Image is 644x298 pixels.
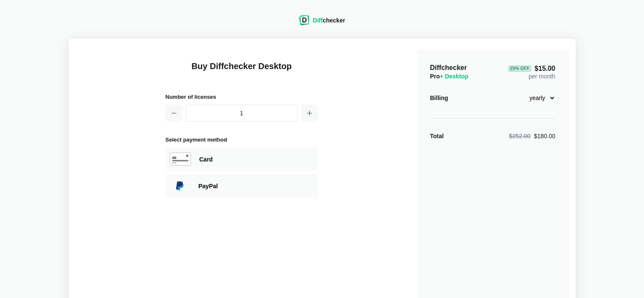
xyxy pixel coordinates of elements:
[199,155,314,164] div: Paying with Card
[509,132,555,140] div: $180.00
[299,15,310,25] img: Diffchecker logo
[430,73,469,80] span: Pro
[430,94,448,102] div: Billing
[199,182,314,190] div: Paying with PayPal
[508,65,555,72] span: $15.00
[166,148,318,171] div: Paying with Card
[440,73,468,80] span: + Desktop
[166,174,318,198] div: Paying with PayPal
[508,64,555,81] div: per month
[166,135,318,144] h2: Select payment method
[299,20,345,27] a: Diffchecker logoDiffchecker
[166,92,318,101] h2: Number of licenses
[508,65,531,72] div: 29 % Off
[313,17,323,24] span: Diff
[509,133,531,139] span: $252.00
[430,64,467,71] span: Diffchecker
[186,105,298,122] input: 1
[313,16,345,25] div: checker
[430,133,444,139] strong: Total
[166,60,318,82] h1: Buy Diffchecker Desktop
